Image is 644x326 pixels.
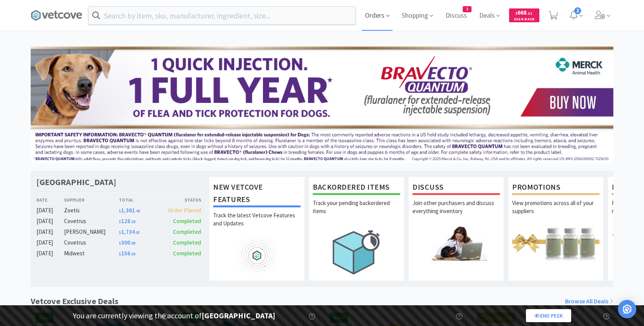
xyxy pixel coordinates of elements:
[36,177,116,188] h1: [GEOGRAPHIC_DATA]
[119,252,121,256] span: $
[213,211,301,238] p: Track the latest Vetcove Features and Updates
[119,217,135,225] span: 128
[514,17,535,22] span: Cash Back
[168,207,201,214] span: Order Placed
[213,181,301,207] h1: New Vetcove Features
[36,217,201,226] a: [DATE]Covetrus$128.58Completed
[173,217,201,225] span: Completed
[130,252,135,256] span: . 69
[202,311,275,320] strong: [GEOGRAPHIC_DATA]
[412,226,500,261] img: hero_discuss.png
[119,250,135,257] span: 156
[119,196,160,204] div: Total
[64,217,119,226] div: Covetrus
[36,227,201,237] a: [DATE][PERSON_NAME]$1,734.81Completed
[526,309,571,322] a: End Peek
[130,241,135,246] span: . 88
[516,11,517,16] span: $
[618,300,636,318] div: Open Intercom Messenger
[31,295,118,308] h1: Vetcove Exclusive Deals
[527,11,532,16] span: . 11
[119,219,121,224] span: $
[119,228,140,235] span: 1,734
[173,239,201,246] span: Completed
[442,12,470,19] a: Discuss3
[309,177,404,281] a: Backordered ItemsTrack your pending backordered items
[512,199,600,226] p: View promotions across all of your suppliers
[119,209,121,213] span: $
[64,238,119,247] div: Covetrus
[565,296,613,306] a: Browse All Deals
[313,181,400,195] h1: Backordered Items
[574,7,581,14] span: 2
[36,238,64,247] div: [DATE]
[412,181,500,195] h1: Discuss
[36,206,201,215] a: [DATE]Zoetis$1,361.40Order Placed
[36,196,64,204] div: Date
[512,226,600,261] img: hero_promotions.png
[173,228,201,235] span: Completed
[130,219,135,224] span: . 58
[36,249,64,258] div: [DATE]
[36,227,64,237] div: [DATE]
[119,207,140,214] span: 1,361
[508,177,604,281] a: PromotionsView promotions across all of your suppliers
[64,196,119,204] div: Supplier
[89,7,355,24] input: Search by item, sku, manufacturer, ingredient, size...
[408,177,504,281] a: DiscussJoin other purchasers and discuss everything inventory
[64,249,119,258] div: Midwest
[463,7,471,12] span: 3
[509,5,539,26] a: $668.11Cash Back
[64,206,119,215] div: Zoetis
[119,239,135,246] span: 300
[119,230,121,235] span: $
[209,177,305,281] a: New Vetcove FeaturesTrack the latest Vetcove Features and Updates
[516,9,532,16] span: 668
[160,196,201,204] div: Status
[135,209,140,213] span: . 40
[36,249,201,258] a: [DATE]Midwest$156.69Completed
[173,250,201,257] span: Completed
[64,227,119,237] div: [PERSON_NAME]
[119,241,121,246] span: $
[512,181,600,195] h1: Promotions
[412,199,500,226] p: Join other purchasers and discuss everything inventory
[213,238,301,273] img: hero_feature_roadmap.png
[313,226,400,278] img: hero_backorders.png
[36,206,64,215] div: [DATE]
[36,238,201,247] a: [DATE]Covetrus$300.88Completed
[31,46,613,163] img: 3ffb5edee65b4d9ab6d7b0afa510b01f.jpg
[135,230,140,235] span: . 81
[36,217,64,226] div: [DATE]
[313,199,400,226] p: Track your pending backordered items
[73,309,275,322] p: You are currently viewing the account of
